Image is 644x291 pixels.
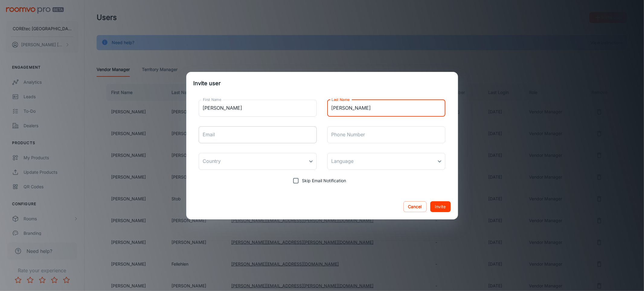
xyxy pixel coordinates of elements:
[332,97,350,102] label: Last Name
[203,97,221,102] label: First Name
[403,201,427,212] button: Cancel
[186,72,458,95] h2: Invite user
[302,177,346,184] span: Skip Email Notification
[430,201,451,212] button: Invite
